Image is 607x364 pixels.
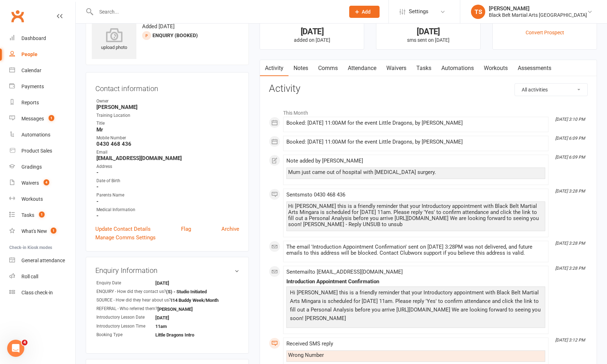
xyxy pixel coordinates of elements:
[21,51,37,57] div: People
[288,352,543,358] div: Wrong Number
[96,305,157,312] div: REFERRAL - Who referred them?
[21,84,44,89] div: Payments
[21,180,39,186] div: Waivers
[266,28,357,35] div: [DATE]
[526,30,564,35] a: Convert Prospect
[96,98,239,105] div: Owner
[9,127,75,143] a: Automations
[513,60,556,76] a: Assessments
[9,79,75,95] a: Payments
[286,158,545,164] div: Note added by [PERSON_NAME]
[9,285,75,301] a: Class kiosk mode
[288,288,543,324] p: Hi [PERSON_NAME] this is a friendly reminder that your Introductory appointment with Black Belt M...
[7,340,24,357] iframe: Intercom live chat
[95,266,239,274] h3: Enquiry Information
[9,191,75,207] a: Workouts
[286,191,345,198] span: Sent sms to 0430 468 436
[21,290,53,295] div: Class check-in
[286,120,545,126] div: Booked: [DATE] 11:00AM for the event Little Dragons, by [PERSON_NAME]
[349,6,380,18] button: Add
[409,4,428,20] span: Settings
[269,83,588,94] h3: Activity
[479,60,513,76] a: Workouts
[555,189,585,194] i: [DATE] 3:28 PM
[44,179,49,185] span: 4
[9,46,75,63] a: People
[95,225,151,233] a: Update Contact Details
[96,323,155,330] div: Introductory Lesson Time
[155,332,196,338] strong: Little Dragons Intro
[9,30,75,46] a: Dashboard
[96,331,155,338] div: Booking Type
[96,206,239,213] div: Medical Information
[155,324,196,329] strong: 11am
[289,60,313,76] a: Notes
[96,314,155,321] div: Introductory Lesson Date
[39,211,45,218] span: 1
[171,298,219,303] strong: I14 Buddy Week/Month
[96,213,239,219] strong: -
[555,117,585,122] i: [DATE] 3:10 PM
[383,37,474,43] p: sms sent on [DATE]
[21,258,65,263] div: General attendance
[9,111,75,127] a: Messages 1
[96,198,239,205] strong: -
[166,289,207,294] strong: (S) - Studio Initiated
[555,155,585,160] i: [DATE] 6:09 PM
[96,120,239,127] div: Title
[269,105,588,117] li: This Month
[96,280,155,286] div: Enquiry Date
[286,341,545,347] div: Received SMS reply
[286,279,545,285] div: Introduction Appointment Confirmation
[266,37,357,43] p: added on [DATE]
[96,178,239,184] div: Date of Birth
[489,5,587,12] div: [PERSON_NAME]
[96,112,239,119] div: Training Location
[313,60,343,76] a: Comms
[96,288,166,295] div: ENQUIRY - How did they contact us?
[555,338,585,343] i: [DATE] 3:12 PM
[489,12,587,18] div: Black Belt Martial Arts [GEOGRAPHIC_DATA]
[260,60,289,76] a: Activity
[383,28,474,35] div: [DATE]
[155,315,196,320] strong: [DATE]
[21,212,34,218] div: Tasks
[21,148,52,154] div: Product Sales
[21,100,39,105] div: Reports
[96,155,239,161] strong: [EMAIL_ADDRESS][DOMAIN_NAME]
[21,164,42,170] div: Gradings
[9,7,26,25] a: Clubworx
[288,169,543,175] div: Mum just came out of hospital with [MEDICAL_DATA] surgery.
[21,132,50,138] div: Automations
[221,225,239,233] a: Archive
[9,253,75,269] a: General attendance kiosk mode
[92,28,136,51] div: upload photo
[96,192,239,199] div: Parents Name
[96,141,239,147] strong: 0430 468 436
[9,223,75,239] a: What's New1
[9,207,75,223] a: Tasks 1
[96,126,239,133] strong: Mr
[9,159,75,175] a: Gradings
[96,149,239,156] div: Email
[362,9,371,15] span: Add
[181,225,191,233] a: Flag
[9,143,75,159] a: Product Sales
[9,269,75,285] a: Roll call
[288,203,543,228] div: Hi [PERSON_NAME] this is a friendly reminder that your Introductory appointment with Black Belt M...
[96,135,239,141] div: Mobile Number
[555,241,585,246] i: [DATE] 3:28 PM
[9,95,75,111] a: Reports
[343,60,381,76] a: Attendance
[555,266,585,271] i: [DATE] 3:28 PM
[471,5,485,19] div: TS
[96,163,239,170] div: Address
[157,306,199,312] strong: [PERSON_NAME]
[21,196,43,202] div: Workouts
[381,60,411,76] a: Waivers
[286,139,545,145] div: Booked: [DATE] 11:00AM for the event Little Dragons, by [PERSON_NAME]
[9,175,75,191] a: Waivers 4
[95,233,156,242] a: Manage Comms Settings
[21,228,47,234] div: What's New
[96,184,239,190] strong: -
